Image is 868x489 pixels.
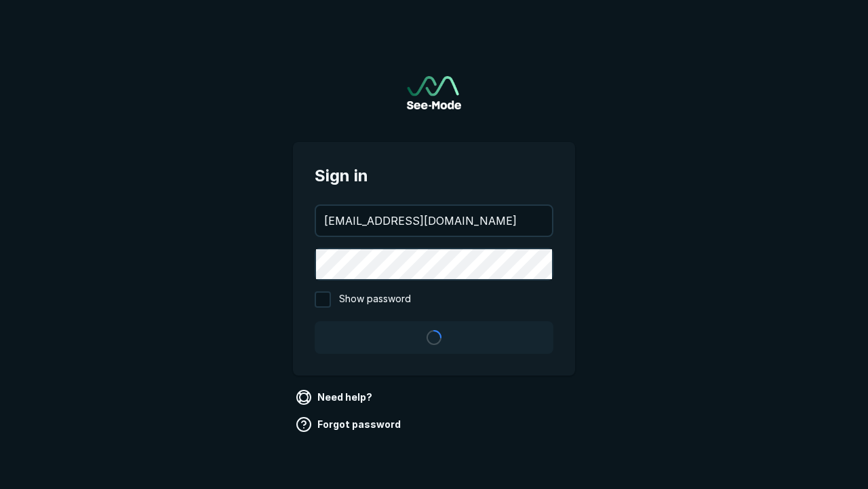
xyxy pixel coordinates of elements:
a: Forgot password [293,414,406,435]
span: Show password [339,291,411,308]
input: your@email.com [316,206,552,236]
a: Go to sign in [407,76,461,109]
span: Sign in [315,164,553,188]
img: See-Mode Logo [407,76,461,109]
a: Need help? [293,386,378,408]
